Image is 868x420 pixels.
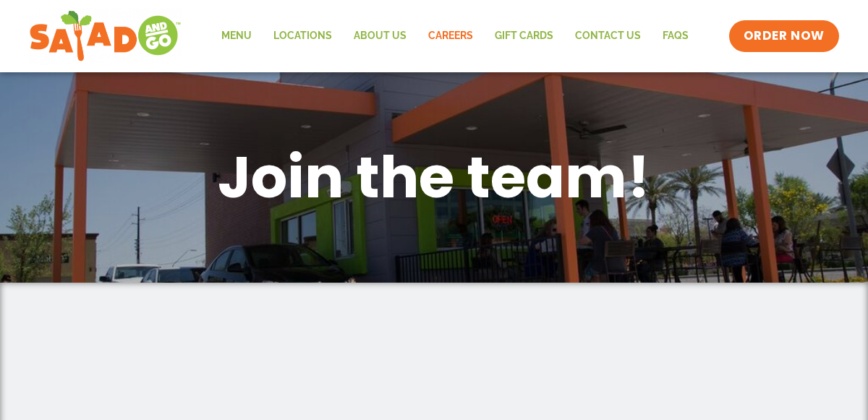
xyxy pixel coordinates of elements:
[58,140,810,215] h1: Join the team!
[210,20,699,53] nav: Menu
[417,20,484,53] a: Careers
[729,20,839,52] a: ORDER NOW
[484,20,564,53] a: GIFT CARDS
[263,20,343,53] a: Locations
[343,20,417,53] a: About Us
[744,27,825,45] span: ORDER NOW
[564,20,652,53] a: Contact Us
[29,7,182,65] img: new-SAG-logo-768×292
[652,20,699,53] a: FAQs
[210,20,263,53] a: Menu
